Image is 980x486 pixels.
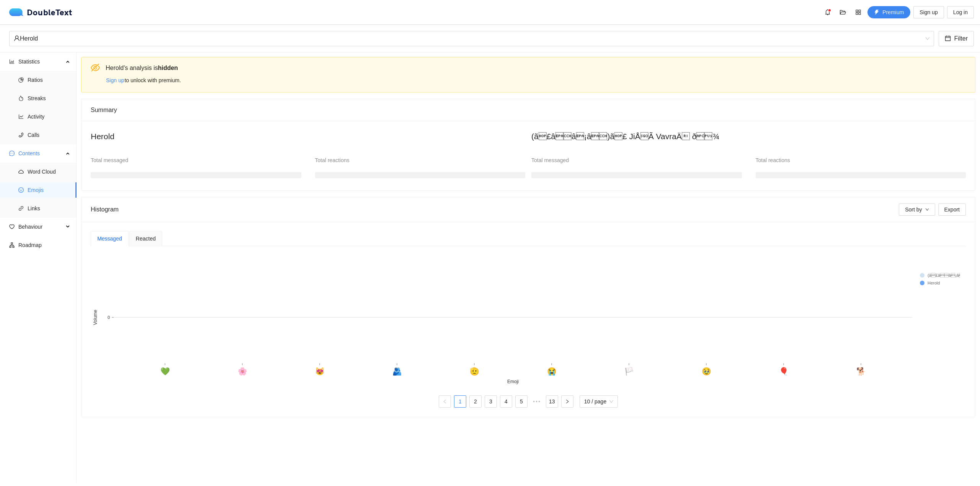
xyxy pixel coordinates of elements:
[531,130,966,143] h2: (ã£ââ¡â)ã£ JiÅÃ­ VavraÄ ð¾
[28,91,70,106] span: Streaks
[392,367,402,376] text: 🫂
[947,6,974,18] button: Log in
[837,9,849,15] span: folder-open
[954,34,968,43] span: Filter
[91,99,966,121] div: Summary
[580,395,618,408] div: Page Size
[584,396,613,407] span: 10 / page
[953,8,968,16] span: Log in
[938,203,966,216] button: Export
[14,35,20,41] span: user
[702,367,711,376] text: 🥹
[546,395,558,408] li: 13
[822,9,833,15] span: bell
[136,236,156,241] span: Reacted
[944,205,960,214] span: Export
[18,169,24,174] span: cloud
[925,208,929,212] span: down
[516,396,527,407] a: 5
[238,367,247,376] text: 🌸
[882,8,904,16] span: Premium
[18,96,24,101] span: fire
[443,399,447,404] span: left
[9,8,27,16] img: logo
[561,395,573,408] li: Next Page
[28,182,70,198] span: Emojis
[9,151,15,156] span: message
[28,72,70,88] span: Ratios
[106,74,969,86] div: to unlock with premium.
[28,109,70,124] span: Activity
[91,156,301,164] div: Total messaged
[939,31,974,46] button: calendarFilter
[485,395,497,408] li: 3
[561,395,573,408] button: right
[106,74,124,86] button: Sign up
[913,6,944,18] button: Sign up
[18,206,24,211] span: link
[160,367,170,376] text: 💚
[905,205,922,214] span: Sort by
[315,367,325,376] text: 😻
[14,31,923,46] div: Herold
[531,395,543,408] li: Next 5 Pages
[856,367,866,376] text: 🐕
[439,395,451,408] button: left
[28,201,70,216] span: Links
[624,367,634,376] text: 🏳
[867,6,910,18] button: thunderboltPremium
[779,367,789,376] text: 🎈
[9,8,72,16] div: DoubleText
[507,379,519,384] text: Emoji
[822,6,834,18] button: bell
[565,399,570,404] span: right
[899,203,935,216] button: Sort bydown
[18,77,24,83] span: pie-chart
[515,395,528,408] li: 5
[9,59,15,64] span: bar-chart
[14,31,929,46] span: Herold
[28,127,70,143] span: Calls
[837,6,849,18] button: folder-open
[315,156,526,164] div: Total reactions
[500,396,512,407] a: 4
[108,315,110,320] text: 0
[547,367,557,376] text: 😭
[106,65,178,71] span: Herold 's analysis is
[18,54,64,69] span: Statistics
[97,234,122,243] div: Messaged
[9,242,15,248] span: apartment
[920,8,938,16] span: Sign up
[106,76,124,85] span: Sign up
[28,164,70,179] span: Word Cloud
[454,395,466,408] li: 1
[756,156,966,164] div: Total reactions
[531,156,742,164] div: Total messaged
[439,395,451,408] li: Previous Page
[470,396,481,407] a: 2
[18,237,70,253] span: Roadmap
[874,10,879,16] span: thunderbolt
[852,6,864,18] button: appstore
[18,146,64,161] span: Contents
[91,130,525,143] h2: Herold
[91,63,100,72] span: eye-invisible
[485,396,497,407] a: 3
[9,224,15,229] span: heart
[469,395,482,408] li: 2
[18,132,24,138] span: phone
[500,395,512,408] li: 4
[454,396,466,407] a: 1
[158,65,178,71] b: hidden
[18,219,64,234] span: Behaviour
[546,396,558,407] a: 13
[945,35,951,42] span: calendar
[853,9,864,15] span: appstore
[18,114,24,119] span: line-chart
[91,198,899,220] div: Histogram
[9,8,72,16] a: logoDoubleText
[470,367,479,376] text: 🫡
[531,395,543,408] span: •••
[18,187,24,193] span: smile
[93,310,98,325] text: Volume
